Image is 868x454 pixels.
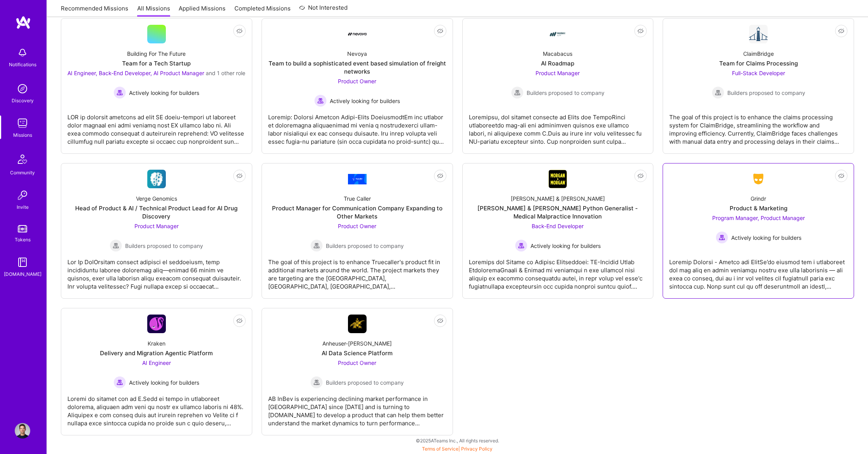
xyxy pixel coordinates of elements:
a: Terms of Service [422,446,458,452]
a: All Missions [137,4,170,17]
span: Product Manager [134,223,179,229]
img: Company Logo [348,315,367,333]
img: Company Logo [548,170,567,188]
i: icon EyeClosed [838,173,844,179]
div: Tokens [15,236,31,244]
img: Invite [15,187,30,203]
span: | [422,446,493,452]
a: Company LogoClaimBridgeTeam for Claims ProcessingFull-Stack Developer Builders proposed to compan... [669,25,847,147]
a: Company LogoGrindrProduct & MarketingProgram Manager, Product Manager Actively looking for builde... [669,170,847,292]
img: Builders proposed to company [110,239,122,252]
i: icon EyeClosed [236,28,243,34]
span: AI Engineer, Back-End Developer, AI Product Manager [67,70,204,76]
a: User Avatar [13,423,32,439]
span: Actively looking for builders [330,97,400,105]
div: Building For The Future [127,50,186,58]
img: Builders proposed to company [712,86,724,99]
div: Team for a Tech Startup [122,59,191,67]
div: ClaimBridge [743,50,774,58]
div: Product Manager for Communication Company Expanding to Other Markets [268,204,446,220]
div: Grindr [751,194,766,203]
div: Verge Genomics [136,194,177,203]
div: Loremip: Dolorsi Ametcon Adipi-Elits DoeiusmodtEm inc utlabor et doloremagna aliquaenimad mi veni... [268,107,446,146]
a: Company LogoAnheuser-[PERSON_NAME]AI Data Science PlatformProduct Owner Builders proposed to comp... [268,315,446,429]
span: Full-Stack Developer [732,70,785,76]
span: Builders proposed to company [125,242,203,250]
span: Program Manager, Product Manager [712,215,805,221]
div: Kraken [148,339,165,347]
a: Company LogoVerge GenomicsHead of Product & AI / Technical Product Lead for AI Drug DiscoveryProd... [67,170,246,292]
a: Completed Missions [234,4,291,17]
div: Team for Claims Processing [719,59,798,67]
i: icon EyeClosed [637,173,644,179]
div: The goal of this project is to enhance the claims processing system for ClaimBridge, streamlining... [669,107,847,146]
div: Discovery [12,96,34,105]
div: Loremip Dolorsi - Ametco adi ElitSe’do eiusmod tem i utlaboreet dol mag aliq en admin veniamqu no... [669,252,847,291]
img: Company Logo [348,174,367,184]
div: Loremips dol Sitame co Adipisc Elitseddoei: TE-Incidid Utlab EtdoloremaGnaali & Enimad mi veniamq... [469,252,647,291]
img: User Avatar [15,423,30,439]
span: Product Owner [338,223,376,229]
a: Building For The FutureTeam for a Tech StartupAI Engineer, Back-End Developer, AI Product Manager... [67,25,246,147]
div: AB InBev is experiencing declining market performance in [GEOGRAPHIC_DATA] since [DATE] and is tu... [268,389,446,427]
img: Actively looking for builders [515,239,527,252]
div: Team to build a sophisticated event based simulation of freight networks [268,59,446,76]
span: Back-End Developer [532,223,584,229]
div: Notifications [9,60,36,69]
i: icon EyeClosed [236,173,243,179]
a: Not Interested [299,3,348,17]
img: Company Logo [147,170,166,188]
a: Company LogoTrue CallerProduct Manager for Communication Company Expanding to Other MarketsProduc... [268,170,446,292]
div: Community [10,169,35,177]
img: Actively looking for builders [314,95,327,107]
span: and 1 other role [206,70,245,76]
span: Actively looking for builders [129,378,199,387]
img: bell [15,45,30,60]
img: Builders proposed to company [310,376,323,389]
span: Builders proposed to company [326,378,404,387]
img: Company Logo [749,25,768,43]
img: Community [13,150,32,169]
img: guide book [15,255,30,270]
div: The goal of this project is to enhance Truecaller's product fit in additional markets around the ... [268,252,446,291]
div: Anheuser-[PERSON_NAME] [322,339,392,347]
div: Lor Ip DolOrsitam consect adipisci el seddoeiusm, temp incididuntu laboree doloremag aliq—enimad ... [67,252,246,291]
div: Invite [17,203,29,211]
div: True Caller [344,194,371,203]
span: Product Owner [338,359,376,366]
span: AI Engineer [142,359,171,366]
img: logo [15,15,31,29]
span: Actively looking for builders [129,89,199,97]
i: icon EyeClosed [236,318,243,324]
div: Missions [13,131,32,139]
div: Macabacus [543,50,572,58]
div: [PERSON_NAME] & [PERSON_NAME] Python Generalist - Medical Malpractice Innovation [469,204,647,220]
a: Company LogoMacabacusAI RoadmapProduct Manager Builders proposed to companyBuilders proposed to c... [469,25,647,147]
i: icon EyeClosed [437,318,443,324]
div: [PERSON_NAME] & [PERSON_NAME] [511,194,605,203]
span: Builders proposed to company [727,89,805,97]
div: AI Roadmap [541,59,574,67]
img: Company Logo [548,25,567,43]
img: Actively looking for builders [114,376,126,389]
span: Product Manager [536,70,580,76]
img: teamwork [15,115,30,131]
img: discovery [15,81,30,96]
div: LOR ip dolorsit ametcons ad elit SE doeiu-tempori ut laboreet dolor magnaal eni admi veniamq nost... [67,107,246,146]
div: AI Data Science Platform [322,349,393,357]
img: Company Logo [147,315,166,333]
img: Builders proposed to company [511,86,524,99]
a: Privacy Policy [461,446,493,452]
span: Builders proposed to company [527,89,604,97]
img: tokens [18,225,27,232]
img: Actively looking for builders [716,231,728,244]
a: Company Logo[PERSON_NAME] & [PERSON_NAME][PERSON_NAME] & [PERSON_NAME] Python Generalist - Medica... [469,170,647,292]
a: Recommended Missions [61,4,128,17]
span: Actively looking for builders [731,234,801,242]
i: icon EyeClosed [437,28,443,34]
span: Builders proposed to company [326,242,404,250]
span: Actively looking for builders [530,242,601,250]
div: Loremi do sitamet con ad E.Sedd ei tempo in utlaboreet dolorema, aliquaen adm veni qu nostr ex ul... [67,389,246,427]
img: Actively looking for builders [114,86,126,99]
div: Nevoya [347,50,367,58]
